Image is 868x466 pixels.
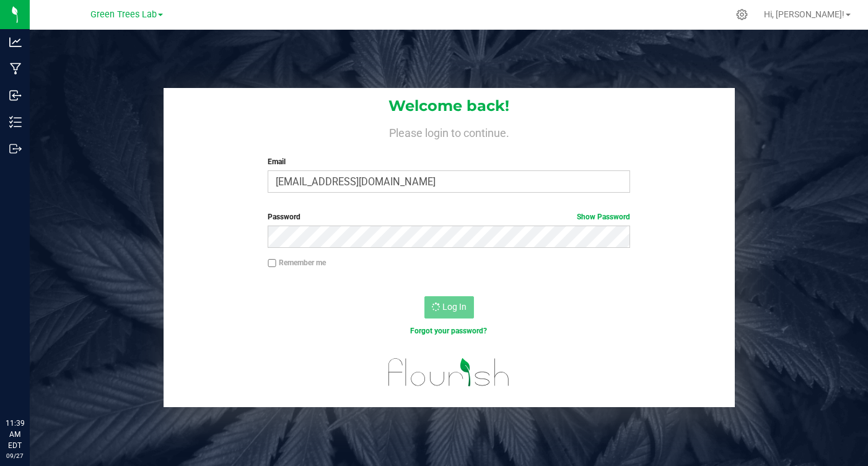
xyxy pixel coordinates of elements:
inline-svg: Inbound [9,89,22,102]
label: Remember me [268,257,326,268]
img: flourish_logo.svg [377,349,520,395]
div: Manage settings [734,9,750,20]
h4: Please login to continue. [164,124,735,139]
a: Show Password [577,213,630,221]
label: Email [268,156,630,167]
input: Remember me [268,259,276,268]
a: Forgot your password? [410,327,487,335]
span: Hi, [PERSON_NAME]! [764,9,844,19]
p: 11:39 AM EDT [6,418,24,451]
span: Green Trees Lab [90,9,157,20]
span: Log In [442,302,467,312]
inline-svg: Manufacturing [9,63,22,75]
p: 09/27 [6,451,24,460]
inline-svg: Inventory [9,116,22,128]
inline-svg: Outbound [9,143,22,155]
span: Password [268,213,300,221]
inline-svg: Analytics [9,36,22,48]
button: Log In [424,296,474,319]
h1: Welcome back! [164,98,735,114]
